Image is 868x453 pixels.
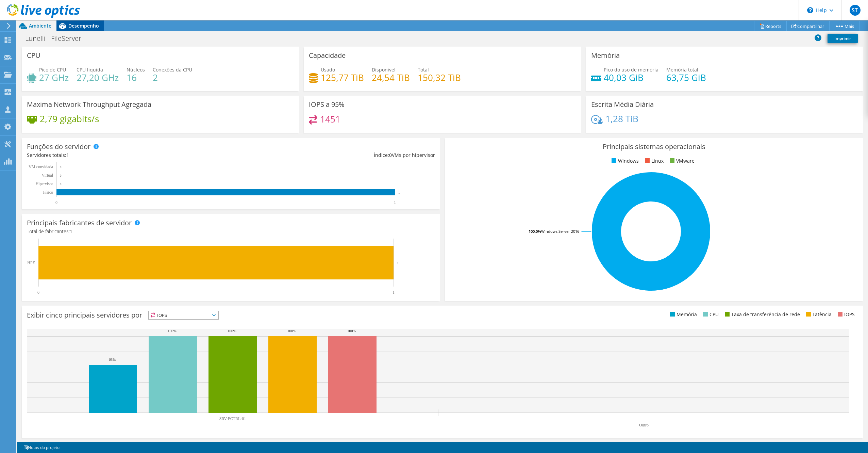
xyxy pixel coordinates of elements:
text: Outro [639,423,649,427]
span: Conexões da CPU [153,66,192,73]
a: Mais [829,21,859,31]
h1: Lunelli - FileServer [22,35,92,42]
text: 1 [394,200,396,205]
text: SRV-FCTRL-01 [219,416,246,421]
h4: 63,75 GiB [666,74,706,81]
tspan: Físico [43,190,53,195]
text: 1 [397,261,399,265]
a: Notas do projeto [18,443,64,452]
text: 100% [347,329,356,333]
a: Reports [754,21,787,31]
span: Ambiente [29,22,51,29]
h3: Maxima Network Throughput Agregada [27,101,151,108]
span: CPU líquida [77,66,103,73]
span: Memória total [666,66,698,73]
h3: Capacidade [309,52,346,59]
h4: Total de fabricantes: [27,228,435,235]
text: 0 [60,165,62,169]
text: 100% [228,329,236,333]
span: ST [850,5,861,16]
h3: IOPS a 95% [309,101,345,108]
text: 1 [398,191,400,194]
h3: Memória [591,52,620,59]
li: Linux [643,157,664,165]
svg: \n [807,7,813,13]
span: Pico de CPU [39,66,66,73]
h3: Escrita Média Diária [591,101,654,108]
h4: 27,20 GHz [77,74,119,81]
text: Virtual [42,173,53,178]
li: Latência [804,311,832,318]
span: 1 [70,228,72,234]
h4: 1,28 TiB [605,115,638,123]
h4: 16 [127,74,145,81]
div: Servidores totais: [27,151,231,159]
span: 0 [389,152,392,158]
h3: Principais fabricantes de servidor [27,219,132,227]
h3: Funções do servidor [27,143,90,150]
h4: 150,32 TiB [418,74,461,81]
text: 0 [55,200,57,205]
text: VM convidada [29,164,53,169]
h4: 125,77 TiB [321,74,364,81]
tspan: 100.0% [529,229,541,234]
span: Núcleos [127,66,145,73]
h4: 2,79 gigabits/s [40,115,99,123]
tspan: Windows Server 2016 [541,229,579,234]
span: Disponível [372,66,396,73]
span: Usado [321,66,335,73]
text: 1 [393,290,395,295]
h4: 2 [153,74,192,81]
h4: 24,54 TiB [372,74,410,81]
text: 0 [60,174,62,177]
text: 63% [109,357,116,361]
span: IOPS [149,311,218,319]
h3: CPU [27,52,40,59]
h4: 27 GHz [39,74,69,81]
li: VMware [668,157,695,165]
text: 0 [60,182,62,186]
text: 0 [37,290,39,295]
li: IOPS [836,311,855,318]
text: Hipervisor [36,181,53,186]
h4: 1451 [320,115,340,123]
text: 100% [168,329,177,333]
li: Windows [610,157,639,165]
h3: Principais sistemas operacionais [450,143,858,150]
text: 100% [287,329,296,333]
h4: 40,03 GiB [604,74,658,81]
li: CPU [701,311,719,318]
span: 1 [66,152,69,158]
div: Índice: VMs por hipervisor [231,151,435,159]
span: Pico do uso de memória [604,66,658,73]
span: Desempenho [68,22,99,29]
text: HPE [27,260,35,265]
span: Total [418,66,429,73]
a: Imprimir [828,34,858,43]
a: Compartilhar [786,21,830,31]
li: Taxa de transferência de rede [723,311,800,318]
li: Memória [668,311,697,318]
